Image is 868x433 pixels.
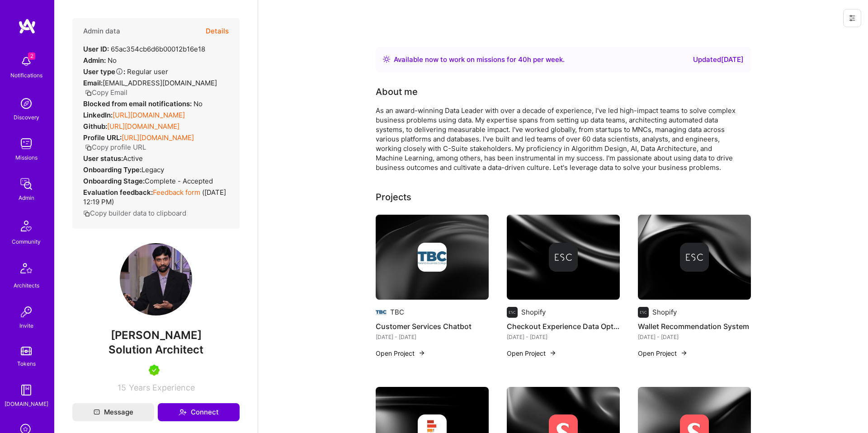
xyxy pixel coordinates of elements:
div: [DOMAIN_NAME] [5,399,48,409]
div: Invite [19,321,33,330]
h4: Wallet Recommendation System [638,320,751,332]
button: Connect [158,403,240,421]
img: Company logo [638,307,649,318]
img: bell [17,52,35,71]
button: Copy Email [85,88,127,97]
div: Projects [376,190,411,204]
strong: Admin: [83,56,106,65]
img: cover [376,215,489,300]
img: discovery [17,94,35,113]
img: logo [18,18,36,34]
img: arrow-right [549,349,557,357]
img: Community [15,215,37,237]
img: admin teamwork [17,175,35,193]
img: Availability [383,56,390,63]
strong: Blocked from email notifications: [83,99,193,108]
div: Regular user [83,67,168,76]
strong: Github: [83,122,107,131]
h4: Checkout Experience Data Optimization [507,320,620,332]
img: Company logo [418,243,447,272]
i: icon Copy [85,89,92,96]
img: guide book [17,381,35,399]
div: Architects [14,281,39,290]
img: Company logo [376,307,387,318]
strong: Email: [83,79,103,87]
div: ( [DATE] 12:19 PM ) [83,188,229,207]
strong: Onboarding Type: [83,165,142,174]
img: A.Teamer in Residence [149,365,160,376]
a: [URL][DOMAIN_NAME] [122,133,194,142]
a: [URL][DOMAIN_NAME] [107,122,179,131]
img: arrow-right [418,349,425,357]
h4: Customer Services Chatbot [376,320,489,332]
span: Solution Architect [108,343,203,356]
div: Shopify [652,307,677,317]
span: legacy [142,165,164,174]
div: [DATE] - [DATE] [376,332,489,342]
div: [DATE] - [DATE] [507,332,620,342]
div: TBC [390,307,404,317]
img: tokens [21,347,32,355]
div: Discovery [14,113,39,122]
i: Help [115,67,123,75]
div: Notifications [10,71,42,80]
button: Copy builder data to clipboard [83,208,186,218]
strong: Profile URL: [83,133,122,142]
i: icon Connect [179,408,187,416]
img: Company logo [549,243,578,272]
strong: Evaluation feedback: [83,188,153,197]
span: 2 [28,52,35,60]
div: [DATE] - [DATE] [638,332,751,342]
img: cover [638,215,751,300]
span: Complete - Accepted [145,177,213,185]
strong: User ID: [83,45,109,53]
div: Admin [19,193,34,202]
i: icon Mail [94,409,100,415]
div: Missions [15,153,38,162]
div: 65ac354cb6d6b00012b16e18 [83,44,205,54]
img: arrow-right [680,349,688,357]
img: cover [507,215,620,300]
div: As an award-winning Data Leader with over a decade of experience, I've led high-impact teams to s... [376,106,737,172]
strong: User type : [83,67,125,76]
div: Updated [DATE] [693,54,744,65]
div: Shopify [521,307,546,317]
span: Active [123,154,143,163]
strong: Onboarding Stage: [83,177,145,185]
div: About me [376,85,418,99]
img: teamwork [17,135,35,153]
span: [EMAIL_ADDRESS][DOMAIN_NAME] [103,79,217,87]
div: Available now to work on missions for h per week . [394,54,565,65]
strong: LinkedIn: [83,111,113,119]
span: 15 [118,383,126,392]
h4: Admin data [83,27,120,35]
button: Copy profile URL [85,142,146,152]
i: icon Copy [83,210,90,217]
button: Open Project [638,348,688,358]
button: Open Project [507,348,557,358]
strong: User status: [83,154,123,163]
div: Community [12,237,41,246]
i: icon Copy [85,144,92,151]
button: Message [72,403,154,421]
a: Feedback form [153,188,200,197]
span: 40 [518,55,527,64]
button: Open Project [376,348,425,358]
div: No [83,56,117,65]
img: Architects [15,259,37,281]
img: Invite [17,303,35,321]
span: [PERSON_NAME] [72,329,240,342]
div: No [83,99,203,108]
img: Company logo [507,307,518,318]
button: Details [206,18,229,44]
span: Years Experience [129,383,195,392]
div: Tokens [17,359,36,368]
a: [URL][DOMAIN_NAME] [113,111,185,119]
img: User Avatar [120,243,192,315]
img: Company logo [680,243,709,272]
